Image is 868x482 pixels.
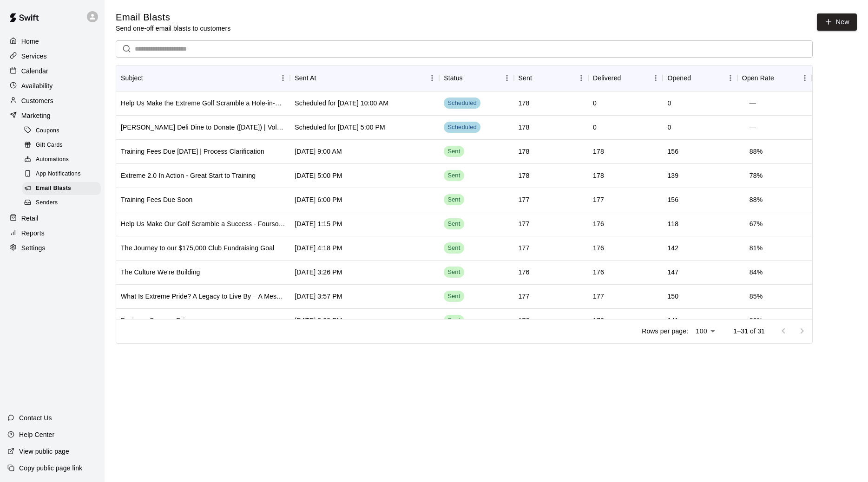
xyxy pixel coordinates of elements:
span: Coupons [36,126,59,136]
div: Scheduled for Oct 9 2025, 5:00 PM [295,123,385,132]
div: Sep 25 2025, 3:26 PM [295,267,342,277]
div: 156 [667,195,678,204]
p: View public page [19,447,69,456]
div: Delivered [588,65,663,91]
td: — [742,91,763,116]
a: Retail [7,211,97,225]
a: Customers [7,94,97,108]
div: Help Us Make the Extreme Golf Scramble a Hole-in-One! [121,98,285,108]
div: 0 [593,123,597,132]
div: 176 [593,219,604,228]
a: Marketing [7,109,97,123]
p: Calendar [21,66,48,76]
span: Scheduled [444,123,480,132]
div: 118 [667,219,678,228]
div: 0 [667,123,671,132]
p: Home [21,37,39,46]
div: Training Fees Due Friday | Process Clarification [121,147,264,156]
span: Automations [36,155,69,164]
div: 139 [667,171,678,180]
div: McAlister's Deli Dine to Donate (Thursday, 10/16) | Volunteers Needed [121,123,285,132]
button: Menu [723,71,737,85]
div: Oct 7 2025, 5:00 PM [295,171,342,180]
span: Sent [444,292,464,301]
p: Help Center [19,430,54,439]
div: Coupons [22,124,101,137]
p: Marketing [21,111,51,120]
span: Senders [36,198,58,208]
p: Customers [21,96,53,105]
div: 177 [593,195,604,204]
div: Extreme 2.0 In Action - Great Start to Training [121,171,256,180]
a: Email Blasts [22,182,105,196]
button: Sort [532,72,545,85]
span: Email Blasts [36,184,71,193]
a: Coupons [22,124,105,138]
p: Rows per page: [642,326,688,336]
div: 150 [667,292,678,301]
button: Sort [621,72,634,85]
div: 177 [519,195,530,204]
div: Sent At [295,65,316,91]
div: App Notifications [22,168,101,181]
div: 176 [519,316,530,325]
div: Help Us Make Our Golf Scramble a Success - Foursomes & Sponsors Needed [121,219,285,228]
div: 147 [667,267,678,277]
p: Send one-off email blasts to customers [116,24,230,33]
a: Availability [7,79,97,93]
div: Opened [663,65,737,91]
div: 142 [667,243,678,253]
a: Calendar [7,64,97,78]
div: Gift Cards [22,139,101,152]
p: Retail [21,214,39,223]
div: Email Blasts [22,182,101,195]
div: Sep 30 2025, 6:00 PM [295,195,342,204]
span: App Notifications [36,169,81,179]
td: — [742,115,763,140]
div: Open Rate [737,65,812,91]
div: 100 [692,325,718,338]
a: Automations [22,153,105,167]
a: Gift Cards [22,138,105,152]
p: 1–31 of 31 [733,326,765,336]
div: Sent [519,65,532,91]
span: Gift Cards [36,141,63,150]
div: Settings [7,241,97,255]
div: 177 [593,292,604,301]
div: 176 [519,267,530,277]
div: Sep 29 2025, 1:15 PM [295,219,342,228]
div: Sep 24 2025, 3:57 PM [295,292,342,301]
div: 0 [667,98,671,108]
div: What Is Extreme Pride? A Legacy to Live By – A Message from the Co-Founder [121,292,285,301]
a: New [817,13,857,31]
a: Senders [22,196,105,210]
span: Sent [444,220,464,228]
div: Subject [121,65,143,91]
td: 84 % [742,260,770,285]
div: 178 [519,171,530,180]
button: Menu [500,71,514,85]
div: Automations [22,153,101,166]
span: Sent [444,268,464,277]
div: 178 [519,123,530,132]
div: 177 [519,292,530,301]
p: Services [21,52,47,61]
div: 178 [593,147,604,156]
div: Home [7,34,97,48]
div: 156 [667,147,678,156]
div: 178 [593,171,604,180]
div: Status [439,65,513,91]
h5: Email Blasts [116,11,230,24]
span: Sent [444,316,464,325]
a: Reports [7,226,97,240]
td: 81 % [742,236,770,261]
div: Status [444,65,463,91]
button: Menu [798,71,812,85]
div: Sent [514,65,588,91]
td: 88 % [742,188,770,212]
p: Settings [21,243,46,253]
